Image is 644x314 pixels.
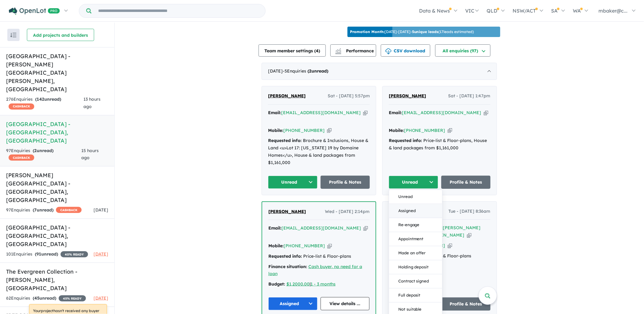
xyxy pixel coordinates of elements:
span: Tue - [DATE] 8:36am [449,208,491,215]
span: [DATE] [94,251,108,257]
button: Holding deposit [389,260,442,274]
button: Team member settings (4) [259,44,326,57]
strong: ( unread) [33,148,53,153]
button: Appointment [389,232,442,246]
strong: Email: [389,110,402,115]
strong: Budget: [268,281,285,287]
span: 13 hours ago [83,96,101,109]
span: [PERSON_NAME] [268,93,306,99]
strong: ( unread) [33,295,56,301]
span: [DATE] [94,207,108,213]
strong: ( unread) [307,68,328,74]
span: CASHBACK [56,207,82,213]
a: $1,2000.00 [286,281,310,287]
a: [PERSON_NAME] [389,92,426,100]
strong: Mobile: [389,128,404,133]
a: Profile & Notes [321,176,370,189]
button: Copy [448,242,452,249]
a: Cash buyer, no need for a loan [268,264,362,277]
span: 2 [309,68,311,74]
strong: ( unread) [35,96,61,102]
strong: Requested info: [268,138,302,143]
h5: [GEOGRAPHIC_DATA] - [GEOGRAPHIC_DATA] , [GEOGRAPHIC_DATA] [6,223,108,248]
button: Copy [467,232,472,238]
a: [PERSON_NAME] [268,92,306,100]
span: 142 [37,96,44,102]
strong: Requested info: [268,253,302,259]
a: Profile & Notes [441,176,491,189]
a: [PHONE_NUMBER] [283,128,325,133]
a: 1 - 3 months [311,281,336,287]
span: 40 % READY [61,251,88,257]
button: Unread [389,176,438,189]
b: Promotion Month: [350,29,385,34]
img: bar-chart.svg [335,50,341,54]
img: download icon [385,48,392,54]
span: Sat - [DATE] 1:47pm [448,92,491,100]
a: [PERSON_NAME] [268,208,306,215]
span: Wed - [DATE] 2:14pm [325,208,370,215]
b: 5 unique leads [412,29,439,34]
span: Performance [336,48,374,54]
span: mbaker@c... [599,8,628,14]
strong: Mobile: [268,128,283,133]
strong: Email: [268,110,281,115]
button: Copy [327,127,332,134]
button: Full deposit [389,288,442,302]
div: Price-list & Floor-plans [268,253,370,260]
img: line-chart.svg [336,48,341,52]
a: [EMAIL_ADDRESS][DOMAIN_NAME] [281,110,361,115]
button: Assigned [268,297,318,310]
h5: [PERSON_NAME][GEOGRAPHIC_DATA] - [GEOGRAPHIC_DATA] , [GEOGRAPHIC_DATA] [6,171,108,204]
button: Copy [327,243,332,249]
div: Price-list & Floor-plans, House & land packages from $1,161,000 [389,137,491,152]
div: | [268,281,370,288]
a: [PHONE_NUMBER] [284,243,325,249]
button: Copy [484,110,488,116]
button: Add projects and builders [27,29,94,41]
span: 45 [34,295,39,301]
button: All enquiries (97) [435,44,491,57]
button: Copy [363,225,368,231]
a: Profile & Notes [441,297,491,311]
div: [DATE] [262,63,497,80]
a: [PHONE_NUMBER] [404,128,445,133]
span: 7 [34,207,37,213]
span: [DATE] [94,295,108,301]
button: Copy [448,127,452,134]
img: Openlot PRO Logo White [9,7,60,15]
button: Performance [330,44,376,57]
a: [EMAIL_ADDRESS][DOMAIN_NAME] [402,110,481,115]
h5: [GEOGRAPHIC_DATA] - [PERSON_NAME][GEOGRAPHIC_DATA][PERSON_NAME] , [GEOGRAPHIC_DATA] [6,52,108,93]
button: Assigned [389,204,442,218]
button: Copy [363,110,368,116]
button: CSV download [381,44,430,57]
div: 97 Enquir ies [6,207,82,214]
a: [EMAIL_ADDRESS][DOMAIN_NAME] [282,225,361,231]
h5: The Evergreen Collection - [PERSON_NAME] , [GEOGRAPHIC_DATA] [6,267,108,292]
button: Unread [268,176,318,189]
strong: ( unread) [35,251,58,257]
strong: Requested info: [389,138,422,143]
strong: Email: [268,225,282,231]
span: 91 [36,251,41,257]
span: 15 hours ago [81,148,99,161]
div: 101 Enquir ies [6,251,88,258]
span: - 5 Enquir ies [283,68,328,74]
h5: [GEOGRAPHIC_DATA] - [GEOGRAPHIC_DATA] , [GEOGRAPHIC_DATA] [6,120,108,145]
span: 4 [316,48,318,54]
strong: Finance situation: [268,264,307,269]
span: 2 [34,148,37,153]
button: Made an offer [389,246,442,260]
div: 62 Enquir ies [6,295,86,302]
div: Brochure & Inclusions, House & Land <u>Lot 17: [US_STATE] 19 by Domaine Homes</u>, House & land p... [268,137,370,166]
p: [DATE] - [DATE] - ( 17 leads estimated) [350,29,474,35]
span: Sat - [DATE] 5:57pm [328,92,370,100]
strong: Mobile: [268,243,284,249]
button: Re-engage [389,218,442,232]
span: [PERSON_NAME] [389,93,426,99]
span: CASHBACK [9,103,34,110]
